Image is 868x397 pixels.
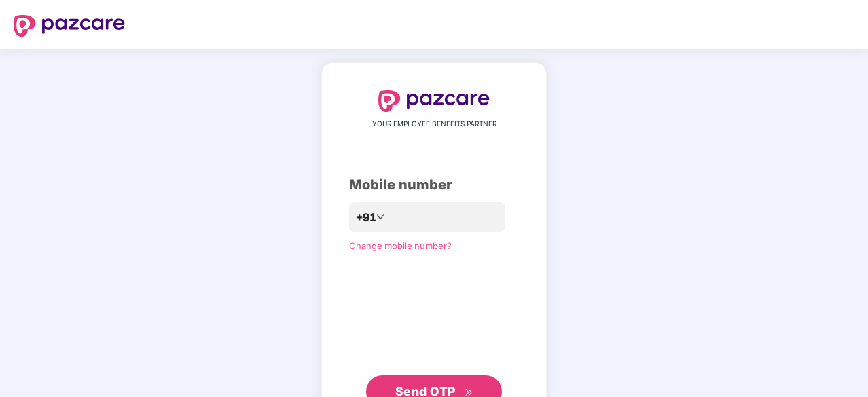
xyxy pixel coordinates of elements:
span: down [376,213,384,221]
span: double-right [465,388,473,397]
div: Mobile number [349,174,519,195]
span: YOUR EMPLOYEE BENEFITS PARTNER [372,119,496,130]
a: Change mobile number? [349,240,452,251]
img: logo [378,90,490,112]
span: +91 [356,209,376,226]
img: logo [14,15,125,37]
